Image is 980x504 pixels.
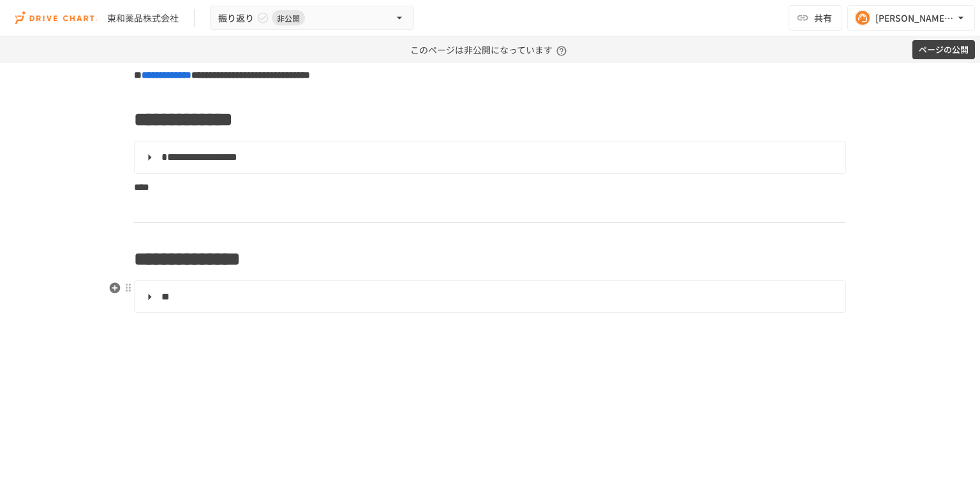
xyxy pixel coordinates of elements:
button: 振り返り非公開 [210,6,414,31]
span: 共有 [814,11,832,25]
button: 共有 [789,5,842,31]
span: 非公開 [272,11,305,25]
p: このページは非公開になっています [410,36,570,63]
img: i9VDDS9JuLRLX3JIUyK59LcYp6Y9cayLPHs4hOxMB9W [15,8,97,28]
button: [PERSON_NAME][EMAIL_ADDRESS][DOMAIN_NAME] [847,5,975,31]
span: 振り返り [218,10,254,26]
button: ページの公開 [912,40,975,60]
div: 東和薬品株式会社 [107,11,179,25]
div: [PERSON_NAME][EMAIL_ADDRESS][DOMAIN_NAME] [875,10,954,26]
